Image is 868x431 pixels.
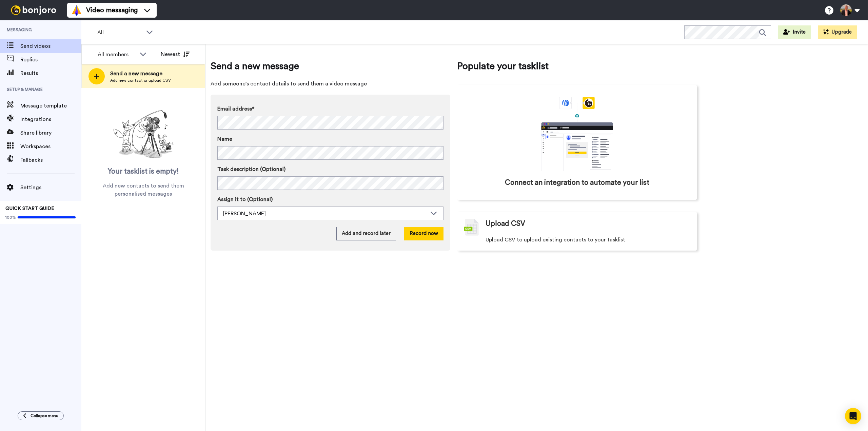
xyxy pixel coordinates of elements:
button: Add and record later [336,227,396,240]
span: Video messaging [86,5,138,15]
span: Results [20,69,81,77]
span: Integrations [20,115,81,123]
div: Open Intercom Messenger [845,408,861,424]
span: Upload CSV [486,219,525,229]
span: Add new contacts to send them personalised messages [92,182,195,198]
span: Workspaces [20,142,81,151]
button: Record now [404,227,443,240]
span: Settings [20,183,81,192]
span: Send videos [20,42,81,50]
span: 100% [5,215,16,220]
img: csv-grey.png [464,219,479,236]
button: Invite [778,25,811,39]
label: Assign it to (Optional) [217,195,443,203]
div: [PERSON_NAME] [223,210,427,218]
span: Replies [20,56,81,64]
span: Share library [20,129,81,137]
span: Message template [20,102,81,110]
label: Email address* [217,105,443,113]
span: Populate your tasklist [457,59,697,73]
span: Collapse menu [31,413,58,418]
img: vm-color.svg [71,5,82,16]
button: Upgrade [818,25,857,39]
div: All members [98,51,136,59]
span: Send a new message [110,70,171,78]
span: Your tasklist is empty! [108,166,179,177]
span: Name [217,135,232,143]
span: Connect an integration to automate your list [505,178,649,188]
span: QUICK START GUIDE [5,206,54,211]
span: Add someone's contact details to send them a video message [211,80,450,88]
div: animation [526,97,628,171]
span: Upload CSV to upload existing contacts to your tasklist [486,236,625,244]
button: Collapse menu [18,411,64,420]
button: Newest [156,47,195,61]
span: Send a new message [211,59,450,73]
label: Task description (Optional) [217,165,443,173]
img: ready-set-action.png [110,107,177,161]
span: Fallbacks [20,156,81,164]
img: bj-logo-header-white.svg [8,5,59,15]
span: Add new contact or upload CSV [110,78,171,83]
span: All [97,28,143,37]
